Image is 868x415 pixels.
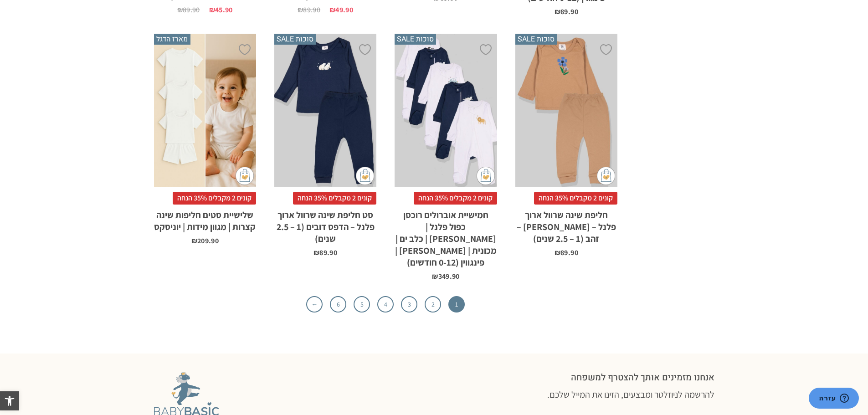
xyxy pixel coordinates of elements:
bdi: 89.90 [555,7,578,16]
img: cat-mini-atc.png [597,167,615,185]
a: עמוד 4 [377,296,394,313]
span: קונים 2 מקבלים 35% הנחה [534,192,617,205]
h2: סט חליפת שינה שרוול ארוך פלנל – הדפס דובים (1 – 2.5 שנים) [274,205,376,245]
iframe: פותח יישומון שאפשר לשוחח בו בצ'אט עם אחד הנציגים שלנו [809,388,859,410]
span: סוכות SALE [515,34,557,45]
img: cat-mini-atc.png [236,167,254,185]
span: ₪ [555,248,560,257]
a: עמוד 5 [354,296,370,313]
a: סוכות SALE סט חליפת שינה שרוול ארוך פלנל - הדפס דובים (1 - 2.5 שנים) קונים 2 מקבלים 35% הנחהסט חל... [274,34,376,256]
a: סוכות SALE חמישיית אוברולים רוכסן כפול פלנל | אריה | כלב ים | מכונית | דוב קוטב | פינגווין (0-12 ... [395,34,497,280]
a: עמוד 3 [401,296,417,313]
bdi: 45.90 [209,5,233,15]
span: סוכות SALE [274,34,316,45]
a: מארז הדגל שלישיית סטים חליפות שינה קצרות | מגוון מידות | יוניסקס קונים 2 מקבלים 35% הנחהשלישיית ס... [154,34,256,245]
bdi: 349.90 [432,272,459,281]
h3: להרשמה לניוזלטר ומבצעים, הזינו את המייל שלכם. [453,388,714,414]
bdi: 89.90 [313,248,337,257]
a: עמוד 2 [425,296,441,313]
img: cat-mini-atc.png [477,167,495,185]
span: ₪ [313,248,319,257]
h2: חליפת שינה שרוול ארוך פלנל – [PERSON_NAME] – זהב (1 – 2.5 שנים) [515,205,617,245]
span: קונים 2 מקבלים 35% הנחה [293,192,376,205]
span: ₪ [191,236,197,246]
span: ₪ [432,272,438,281]
a: סוכות SALE חליפת שינה שרוול ארוך פלנל - פרח - זהב (1 - 2.5 שנים) קונים 2 מקבלים 35% הנחהחליפת שינ... [515,34,617,256]
bdi: 89.90 [177,5,200,15]
span: סוכות SALE [395,34,436,45]
span: ₪ [329,5,335,15]
span: עמוד 1 [448,296,465,313]
h2: חמישיית אוברולים רוכסן כפול פלנל | [PERSON_NAME] | כלב ים | מכונית | [PERSON_NAME] | פינגווין (0-... [395,205,497,268]
span: ₪ [298,5,303,15]
a: ← [306,296,323,313]
a: עמוד 6 [330,296,346,313]
span: מארז הדגל [154,34,190,45]
bdi: 49.90 [329,5,353,15]
span: ₪ [209,5,215,15]
h2: שלישיית סטים חליפות שינה קצרות | מגוון מידות | יוניסקס [154,205,256,233]
nav: עימוד מוצר [154,296,617,313]
span: ₪ [177,5,183,15]
span: קונים 2 מקבלים 35% הנחה [173,192,256,205]
h2: אנחנו מזמינים אותך להצטרף למשפחה [453,372,714,384]
span: ₪ [555,7,560,16]
bdi: 89.90 [298,5,320,15]
bdi: 89.90 [555,248,578,257]
bdi: 209.90 [191,236,219,246]
span: קונים 2 מקבלים 35% הנחה [414,192,497,205]
img: cat-mini-atc.png [356,167,374,185]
